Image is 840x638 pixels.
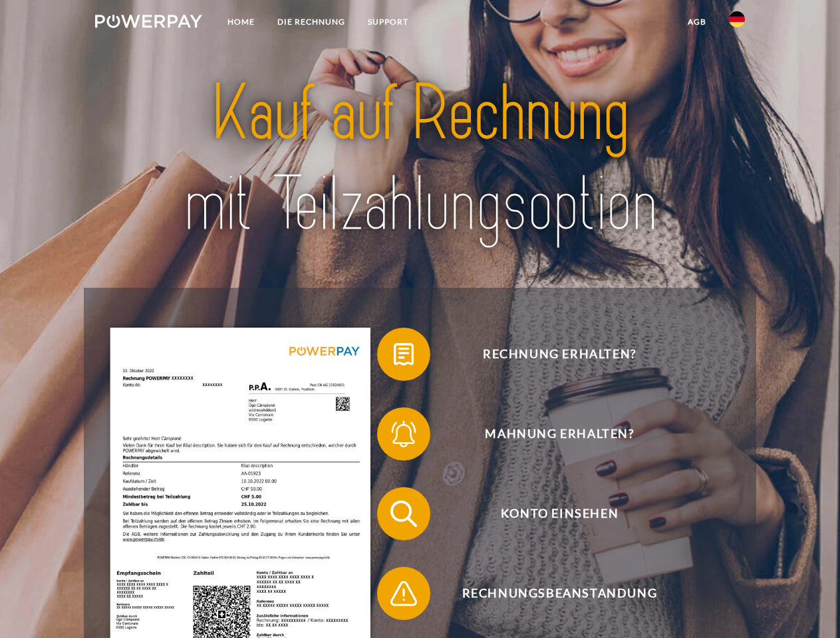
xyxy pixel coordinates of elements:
img: title-powerpay_de.svg [127,64,713,255]
button: Rechnungsbeanstandung [377,567,723,620]
span: Mahnung erhalten? [396,407,722,461]
img: qb_bell.svg [387,417,420,451]
img: qb_warning.svg [387,577,420,610]
img: logo-powerpay-white.svg [95,15,202,28]
img: qb_bill.svg [387,338,420,371]
span: Rechnungsbeanstandung [396,567,722,620]
span: Konto einsehen [396,487,722,540]
a: Home [216,10,266,34]
span: Rechnung erhalten? [396,328,722,381]
button: Mahnung erhalten? [377,407,723,461]
button: Rechnung erhalten? [377,328,723,381]
a: agb [676,10,718,34]
img: qb_search.svg [387,497,420,530]
a: DIE RECHNUNG [266,10,356,34]
a: SUPPORT [356,10,420,34]
img: de [729,11,745,27]
button: Konto einsehen [377,487,723,540]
